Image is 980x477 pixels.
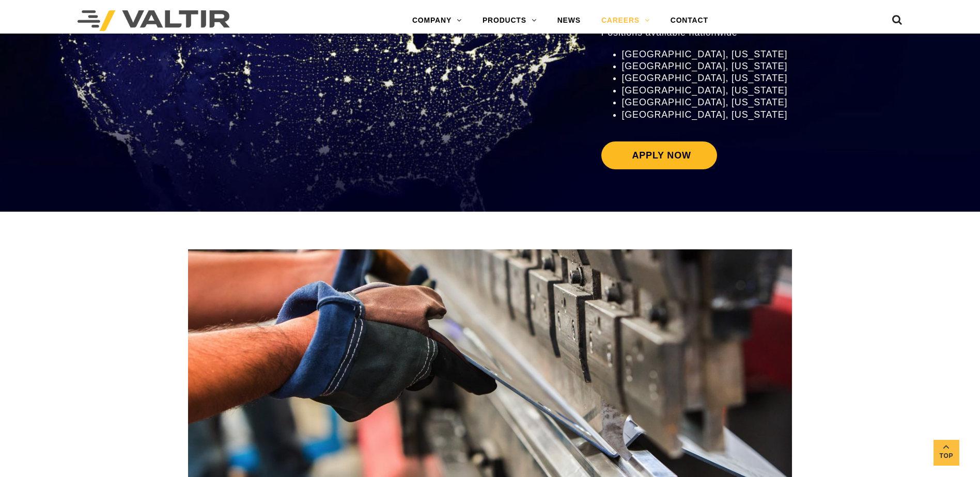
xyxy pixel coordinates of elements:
[622,97,788,107] span: [GEOGRAPHIC_DATA], [US_STATE]
[622,61,788,71] span: [GEOGRAPHIC_DATA], [US_STATE]
[934,450,959,462] span: Top
[622,109,788,120] span: [GEOGRAPHIC_DATA], [US_STATE]
[601,141,717,169] a: Apply Now
[402,10,472,31] a: COMPANY
[622,73,788,83] span: [GEOGRAPHIC_DATA], [US_STATE]
[934,440,959,466] a: Top
[660,10,719,31] a: CONTACT
[591,10,660,31] a: CAREERS
[77,10,230,31] img: Valtir
[622,49,788,59] span: [GEOGRAPHIC_DATA], [US_STATE]
[547,10,591,31] a: NEWS
[622,85,788,96] span: [GEOGRAPHIC_DATA], [US_STATE]
[472,10,547,31] a: PRODUCTS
